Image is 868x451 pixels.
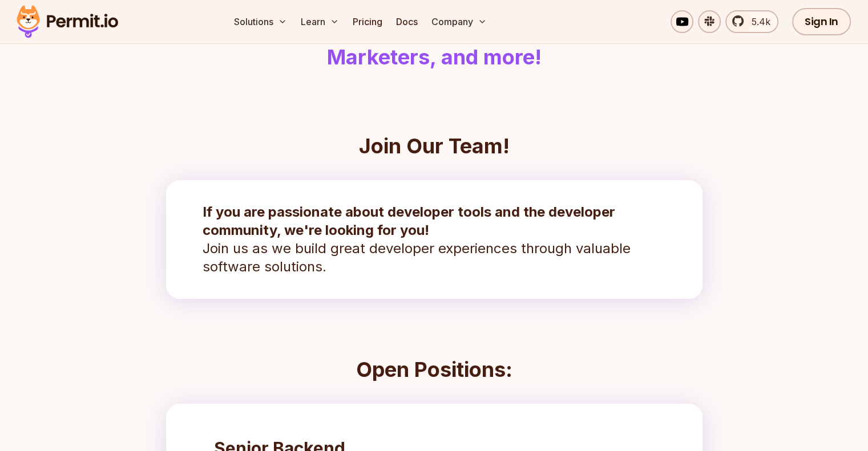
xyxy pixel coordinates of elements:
[203,204,615,238] strong: If you are passionate about developer tools and the developer community, we're looking for you!
[11,2,123,41] img: Permit logo
[348,10,387,33] a: Pricing
[296,10,344,33] button: Learn
[166,135,703,157] h2: Join Our Team!
[166,358,703,381] h2: Open Positions:
[792,8,851,35] a: Sign In
[229,10,292,33] button: Solutions
[203,203,666,276] p: Join us as we build great developer experiences through valuable software solutions.
[745,15,770,29] span: 5.4k
[427,10,491,33] button: Company
[725,10,778,33] a: 5.4k
[391,10,422,33] a: Docs
[142,19,726,71] h1: [DOMAIN_NAME] is Hiring Developers, Marketers, and more!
